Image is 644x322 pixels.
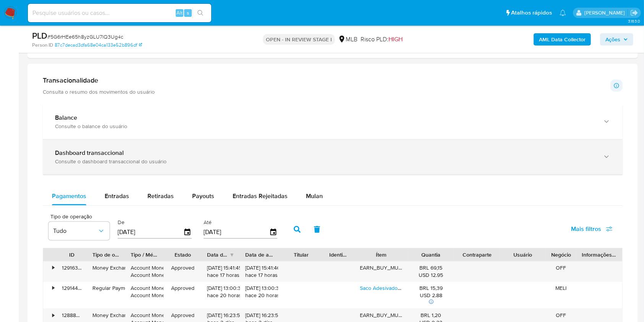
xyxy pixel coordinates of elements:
[32,29,47,42] b: PLD
[534,33,591,46] button: AML Data Collector
[193,8,208,18] button: search-icon
[32,42,53,49] b: Person ID
[28,8,211,18] input: Pesquise usuários ou casos...
[263,34,335,45] p: OPEN - IN REVIEW STAGE I
[55,42,142,49] a: 87c7decad3dfa68e04ca133e52b896df
[628,18,640,24] span: 3.163.0
[176,9,183,16] span: Alt
[361,35,403,44] span: Risco PLD:
[388,35,403,44] span: HIGH
[630,9,638,17] a: Sair
[560,10,566,16] a: Notificações
[511,9,552,17] span: Atalhos rápidos
[584,9,628,16] p: ana.conceicao@mercadolivre.com
[605,33,620,46] span: Ações
[47,33,123,41] span: # 5G6rHEe65h8yzGLU7lQ3Ug4c
[338,35,358,44] div: MLB
[600,33,633,46] button: Ações
[539,33,586,46] b: AML Data Collector
[187,9,189,16] span: s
